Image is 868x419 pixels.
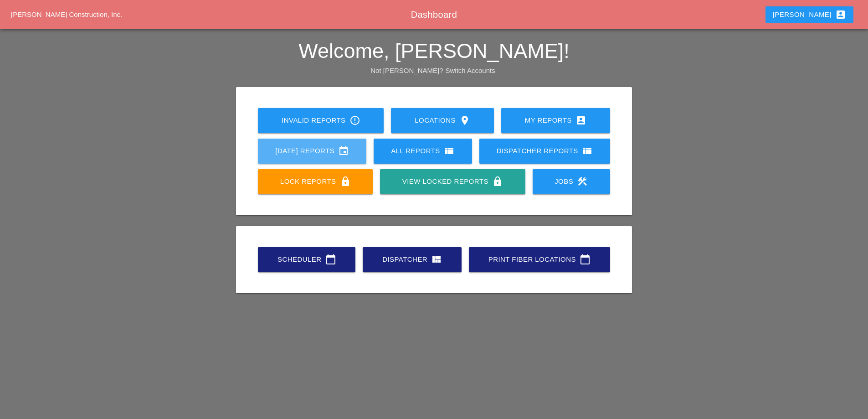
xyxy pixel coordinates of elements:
[388,145,457,156] div: All Reports
[765,6,853,23] button: [PERSON_NAME]
[479,139,610,164] a: Dispatcher Reports
[272,145,352,156] div: [DATE] Reports
[272,115,369,126] div: Invalid Reports
[580,254,591,265] i: calendar_today
[377,254,447,265] div: Dispatcher
[494,145,596,156] div: Dispatcher Reports
[272,254,341,265] div: Scheduler
[483,254,596,265] div: Print Fiber Locations
[431,254,442,265] i: view_quilt
[547,176,596,187] div: Jobs
[575,115,586,126] i: account_box
[258,139,366,164] a: [DATE] Reports
[258,108,384,133] a: Invalid Reports
[469,247,610,272] a: Print Fiber Locations
[395,176,510,187] div: View Locked Reports
[370,67,443,74] span: Not [PERSON_NAME]?
[338,145,349,156] i: event
[773,9,846,20] div: [PERSON_NAME]
[391,108,493,133] a: Locations
[577,176,588,187] i: construction
[272,176,358,187] div: Lock Reports
[325,254,336,265] i: calendar_today
[380,169,525,194] a: View Locked Reports
[406,115,479,126] div: Locations
[340,176,351,187] i: lock
[516,115,596,126] div: My Reports
[582,145,593,156] i: view_list
[374,139,472,164] a: All Reports
[258,169,373,194] a: Lock Reports
[363,247,462,272] a: Dispatcher
[533,169,610,194] a: Jobs
[258,247,355,272] a: Scheduler
[835,9,846,20] i: account_box
[349,115,360,126] i: error_outline
[444,145,455,156] i: view_list
[492,176,503,187] i: lock
[459,115,470,126] i: location_on
[501,108,610,133] a: My Reports
[411,10,457,20] span: Dashboard
[446,67,495,74] a: Switch Accounts
[11,10,122,18] a: [PERSON_NAME] Construction, Inc.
